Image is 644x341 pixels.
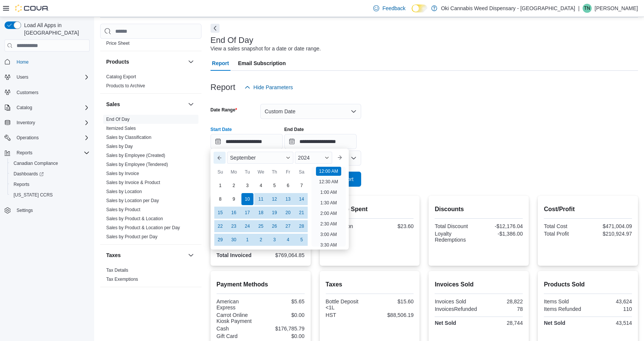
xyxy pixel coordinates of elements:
button: Reports [8,179,93,190]
a: Sales by Product & Location [106,216,163,221]
span: Home [17,59,29,65]
div: September, 2024 [214,179,308,247]
div: day-5 [269,180,281,192]
input: Dark Mode [412,5,427,12]
button: Catalog [14,103,35,112]
a: Itemized Sales [106,126,136,131]
div: day-29 [214,234,226,246]
div: $471,004.09 [589,223,632,229]
a: Sales by Invoice [106,171,139,176]
span: Reports [17,150,32,156]
div: Cash [217,326,259,332]
span: Canadian Compliance [14,160,58,166]
div: Button. Open the year selector. 2024 is currently selected. [295,152,332,164]
p: Oki Cannabis Weed Dispensary - [GEOGRAPHIC_DATA] [441,4,575,13]
div: View a sales snapshot for a date or date range. [211,45,321,53]
a: End Of Day [106,117,130,122]
div: day-4 [255,180,267,192]
button: Previous Month [214,152,226,164]
h2: Discounts [435,205,523,214]
button: Custom Date [260,104,361,119]
div: 78 [480,306,523,312]
div: day-20 [282,207,294,219]
span: Load All Apps in [GEOGRAPHIC_DATA] [21,21,90,37]
input: Press the down key to enter a popover containing a calendar. Press the escape key to close the po... [211,134,283,149]
div: day-25 [255,220,267,232]
nav: Complex example [5,53,90,235]
div: day-1 [214,180,226,192]
a: Sales by Product [106,207,140,212]
button: Settings [2,205,93,216]
div: day-11 [255,193,267,205]
div: 43,514 [589,320,632,326]
a: Dashboards [8,169,93,179]
h2: Payment Methods [217,280,305,289]
span: Catalog [17,105,32,111]
span: Customers [14,88,90,97]
div: Button. Open the month selector. September is currently selected. [227,152,293,164]
h2: Cost/Profit [544,205,632,214]
div: Products [100,72,201,93]
div: TJ Nassiri [583,4,592,13]
label: End Date [284,126,304,132]
div: Bottle Deposit <1L [326,298,368,311]
button: Customers [2,87,93,98]
div: $15.60 [371,298,414,304]
div: $5.65 [262,298,305,304]
a: [US_STATE] CCRS [11,190,56,199]
h3: Report [211,83,235,92]
div: Loyalty Redemptions [435,231,477,243]
span: Canadian Compliance [11,159,90,168]
div: day-8 [214,193,226,205]
a: Dashboards [11,169,47,178]
div: $769,064.85 [262,252,305,258]
div: day-3 [269,234,281,246]
a: Catalog Export [106,74,136,79]
div: $23.60 [371,223,414,229]
span: Report [212,56,229,71]
strong: Total Invoiced [217,252,252,258]
span: Inventory [17,120,35,126]
span: Settings [17,207,33,213]
div: day-17 [241,207,253,219]
li: 1:00 AM [317,188,340,197]
span: Operations [17,135,39,141]
span: Reports [14,148,90,157]
button: Home [2,56,93,67]
li: 2:30 AM [317,219,340,228]
div: Th [269,166,281,178]
button: Reports [14,148,35,157]
div: 43,624 [589,298,632,304]
label: Date Range [211,107,237,113]
a: Sales by Classification [106,135,151,140]
button: Operations [14,133,42,142]
h2: Average Spent [326,205,414,214]
div: day-26 [269,220,281,232]
a: Sales by Employee (Tendered) [106,162,168,167]
h2: Taxes [326,280,414,289]
div: day-24 [241,220,253,232]
div: day-4 [282,234,294,246]
div: 28,822 [480,298,523,304]
li: 12:00 AM [316,167,341,176]
li: 1:30 AM [317,198,340,207]
a: Sales by Day [106,144,133,149]
span: Dashboards [14,171,44,177]
span: Customers [17,90,38,96]
div: Invoices Sold [435,298,477,304]
a: Sales by Location [106,189,142,194]
div: Sales [100,115,201,244]
div: $88,506.19 [371,312,414,318]
div: InvoicesRefunded [435,306,477,312]
button: Open list of options [351,155,357,161]
div: day-21 [296,207,308,219]
div: Total Cost [544,223,586,229]
div: day-2 [228,180,240,192]
div: day-22 [214,220,226,232]
p: | [578,4,580,13]
a: Home [14,58,32,67]
span: Operations [14,133,90,142]
div: Items Refunded [544,306,586,312]
div: Sa [296,166,308,178]
a: Sales by Product per Day [106,234,157,239]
